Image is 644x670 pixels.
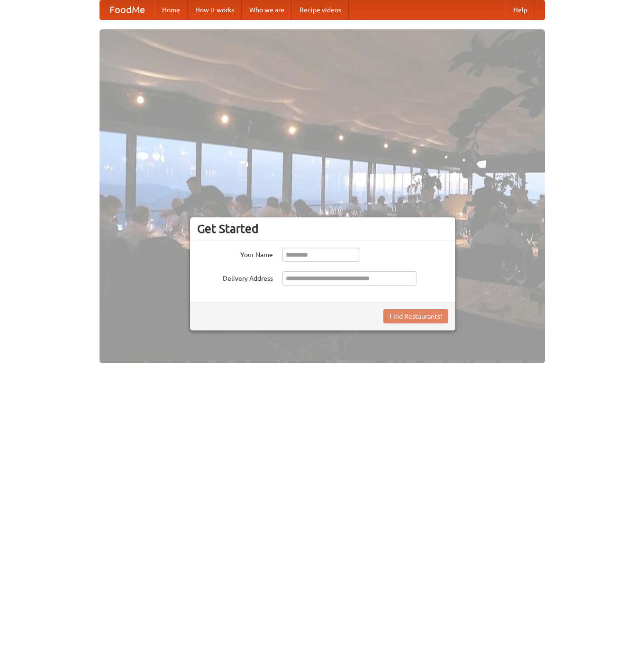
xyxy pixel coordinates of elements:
[383,309,448,323] button: Find Restaurants!
[197,271,273,283] label: Delivery Address
[100,0,154,19] a: FoodMe
[242,0,292,19] a: Who we are
[506,0,535,19] a: Help
[154,0,188,19] a: Home
[292,0,349,19] a: Recipe videos
[197,222,448,236] h3: Get Started
[188,0,242,19] a: How it works
[197,248,273,259] label: Your Name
